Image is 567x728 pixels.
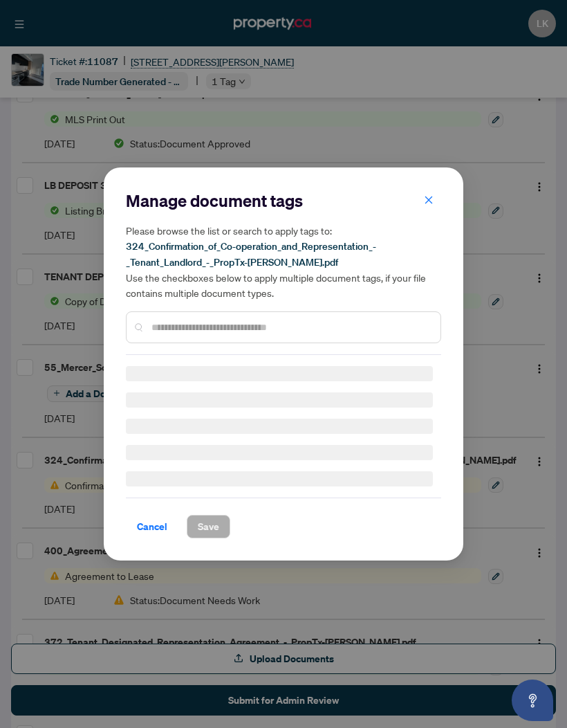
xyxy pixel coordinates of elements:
h2: Manage document tags [126,190,441,212]
span: Cancel [137,516,167,538]
h5: Please browse the list or search to apply tags to: Use the checkboxes below to apply multiple doc... [126,223,441,300]
button: Open asap [512,680,553,721]
button: Save [187,515,230,538]
button: Cancel [126,515,178,538]
span: close [424,195,434,205]
span: 324_Confirmation_of_Co-operation_and_Representation_-_Tenant_Landlord_-_PropTx-[PERSON_NAME].pdf [126,240,376,269]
